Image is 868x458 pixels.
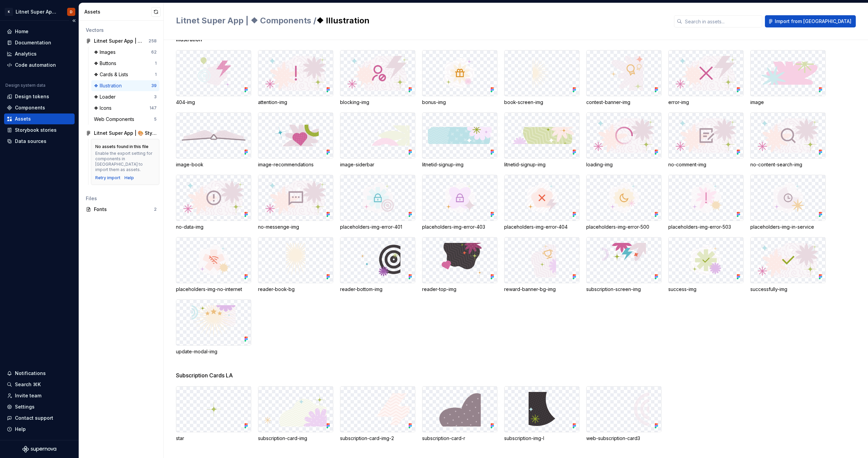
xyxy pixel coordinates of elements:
div: placeholders-img-error-500 [586,224,662,230]
button: Help [4,424,75,435]
div: Code automation [15,62,56,68]
a: Code automation [4,60,75,70]
div: 1 [155,72,157,77]
div: Vectors [86,27,157,34]
div: 147 [150,105,157,111]
div: Design tokens [15,93,49,100]
a: Home [4,26,75,37]
input: Search in assets... [682,15,762,27]
button: Retry import [95,175,120,181]
span: Litnet Super App | ❖ Components / [176,16,316,25]
div: reward-banner-bg-img [504,286,579,293]
div: contest-banner-img [586,99,662,106]
div: loading-img [586,161,662,168]
a: Web Components5 [91,114,159,125]
div: subscription-card-img [258,435,333,442]
a: Invite team [4,390,75,401]
div: Fonts [94,206,154,213]
div: no-messenge-img [258,224,333,230]
div: ❖ Images [94,49,118,56]
div: Contact support [15,415,53,421]
div: placeholders-img-error-403 [422,224,497,230]
div: 1 [155,61,157,66]
button: Collapse sidebar [69,16,79,25]
a: Documentation [4,37,75,48]
div: subscription-screen-img [586,286,662,293]
h2: ❖ Illustration [176,15,666,26]
div: K [5,8,13,16]
div: litnetid-signup-img [504,161,579,168]
div: Invite team [15,392,41,399]
div: ❖ Cards & Lists [94,71,131,78]
a: ❖ Icons147 [91,103,159,113]
div: placeholders-img-error-404 [504,224,579,230]
button: Contact support [4,413,75,423]
div: attention-img [258,99,333,106]
div: Documentation [15,39,51,46]
div: 5 [154,117,157,122]
a: Supernova Logo [22,446,56,453]
a: Assets [4,113,75,124]
div: Litnet Super App 2.0. [16,8,59,15]
div: Notifications [15,370,46,377]
a: Help [124,175,134,181]
div: image-book [176,161,251,168]
div: Litnet Super App | ❖ Components [94,38,144,44]
div: D [70,9,73,15]
div: no-content-search-img [750,161,826,168]
div: update-modal-img [176,348,251,355]
div: star [176,435,251,442]
div: image-siderbar [340,161,415,168]
a: Analytics [4,48,75,59]
span: Subscription Cards LA [176,371,233,379]
a: ❖ Buttons1 [91,58,159,69]
div: web-subscription-card3 [586,435,662,442]
span: Import from [GEOGRAPHIC_DATA] [775,18,851,25]
a: ❖ Illustration39 [91,80,159,91]
div: 2 [154,207,157,212]
div: Search ⌘K [15,381,41,388]
button: Import from [GEOGRAPHIC_DATA] [765,15,856,27]
div: Settings [15,403,35,410]
div: Assets [15,116,31,122]
a: Fonts2 [83,204,159,215]
div: book-screen-img [504,99,579,106]
a: Litnet Super App | ❖ Components258 [83,36,159,46]
div: 62 [151,49,157,55]
a: ❖ Cards & Lists1 [91,69,159,80]
div: placeholders-img-error-401 [340,224,415,230]
div: success-img [668,286,744,293]
button: KLitnet Super App 2.0.D [1,4,77,19]
div: Analytics [15,50,37,57]
div: 404-img [176,99,251,106]
div: no-comment-img [668,161,744,168]
div: ❖ Illustration [94,82,124,89]
div: reader-book-bg [258,286,333,293]
div: ❖ Icons [94,105,114,111]
a: Settings [4,401,75,412]
div: no-data-img [176,224,251,230]
button: Search ⌘K [4,379,75,390]
div: image [750,99,826,106]
div: image-recommendations [258,161,333,168]
div: 3 [154,94,157,100]
div: Home [15,28,28,35]
div: ❖ Buttons [94,60,119,67]
a: Components [4,102,75,113]
div: Data sources [15,138,46,145]
div: Help [15,426,26,433]
a: Data sources [4,136,75,147]
div: Assets [84,8,151,15]
a: Storybook stories [4,125,75,136]
div: reader-top-img [422,286,497,293]
a: ❖ Loader3 [91,91,159,102]
div: ❖ Loader [94,93,118,100]
div: Components [15,104,45,111]
div: placeholders-img-error-503 [668,224,744,230]
div: Enable the export setting for components in [GEOGRAPHIC_DATA] to import them as assets. [95,151,155,172]
div: successfully-img [750,286,826,293]
div: Web Components [94,116,137,123]
div: blocking-img [340,99,415,106]
div: placeholders-img-in-service [750,224,826,230]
